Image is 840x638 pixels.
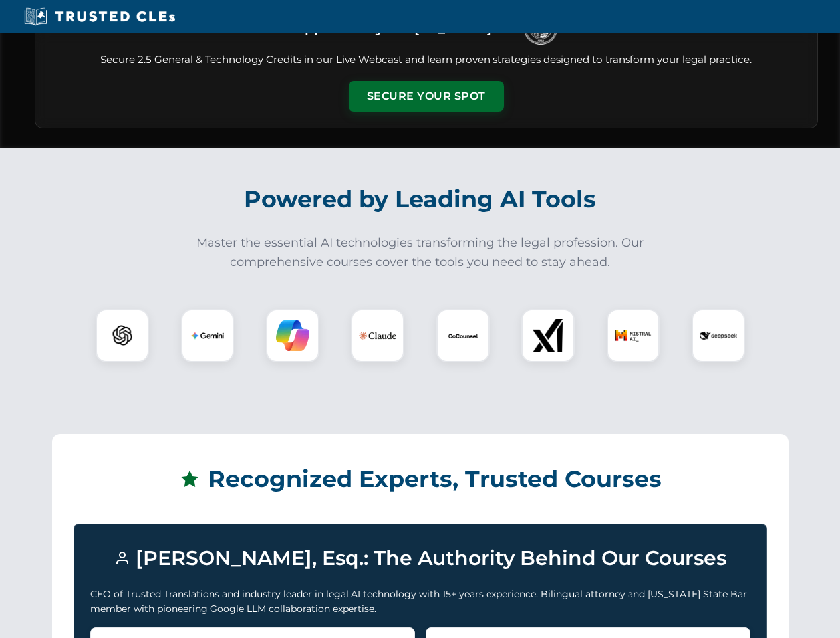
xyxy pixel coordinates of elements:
[351,309,404,362] div: Claude
[700,317,737,354] img: DeepSeek Logo
[607,309,660,362] div: Mistral AI
[359,317,396,354] img: Claude Logo
[191,319,224,352] img: Gemini Logo
[103,316,142,355] img: ChatGPT Logo
[188,233,653,272] p: Master the essential AI technologies transforming the legal profession. Our comprehensive courses...
[436,309,490,362] div: CoCounsel
[276,319,309,352] img: Copilot Logo
[96,309,149,362] div: ChatGPT
[20,7,179,27] img: Trusted CLEs
[446,319,480,352] img: CoCounsel Logo
[266,309,319,362] div: Copilot
[349,81,504,112] button: Secure Your Spot
[52,176,789,223] h2: Powered by Leading AI Tools
[90,587,750,617] p: CEO of Trusted Translations and industry leader in legal AI technology with 15+ years experience....
[74,456,767,502] h2: Recognized Experts, Trusted Courses
[181,309,234,362] div: Gemini
[531,319,565,352] img: xAI Logo
[692,309,745,362] div: DeepSeek
[90,540,750,576] h3: [PERSON_NAME], Esq.: The Authority Behind Our Courses
[521,309,575,362] div: xAI
[51,53,801,68] p: Secure 2.5 General & Technology Credits in our Live Webcast and learn proven strategies designed ...
[615,317,652,354] img: Mistral AI Logo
